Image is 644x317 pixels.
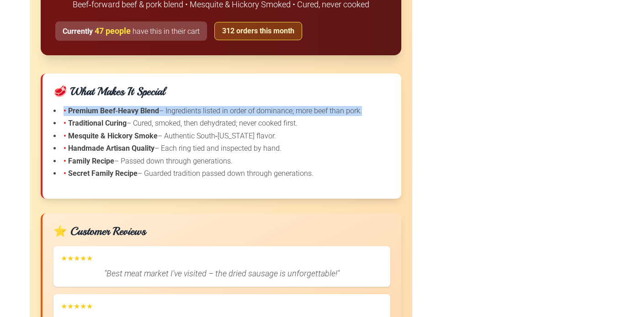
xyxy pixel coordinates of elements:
li: – Authentic South‑[US_STATE] flavor. [53,131,390,141]
li: – Guarded tradition passed down through generations. [53,169,390,179]
li: – Cured, smoked, then dehydrated; never cooked first. [53,118,390,128]
span: 47 people [95,26,131,36]
strong: Family Recipe [68,157,114,165]
div: ★★★★★ [61,301,383,312]
p: "Best meat market I've visited – the dried sausage is unforgettable!" [61,267,383,280]
span: • [64,169,66,178]
span: • [64,119,66,127]
span: • [64,144,66,153]
strong: Premium Beef‑Heavy Blend [68,106,159,115]
span: 312 orders this month [222,26,294,35]
h2: 🥩 What Makes It Special [53,85,390,99]
span: Currently [63,27,93,36]
span: have this in their cart [133,27,200,36]
li: – Ingredients listed in order of dominance; more beef than pork. [53,106,390,116]
span: • [64,157,66,165]
h2: ⭐ Customer Reviews [53,224,390,238]
li: – Each ring tied and inspected by hand. [53,143,390,153]
strong: Mesquite & Hickory Smoke [68,132,158,140]
strong: Traditional Curing [68,119,127,127]
span: • [64,106,66,115]
strong: Secret Family Recipe [68,169,138,178]
span: • [64,132,66,140]
div: ★★★★★ [61,254,383,264]
li: – Passed down through generations. [53,156,390,166]
strong: Handmade Artisan Quality [68,144,154,153]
